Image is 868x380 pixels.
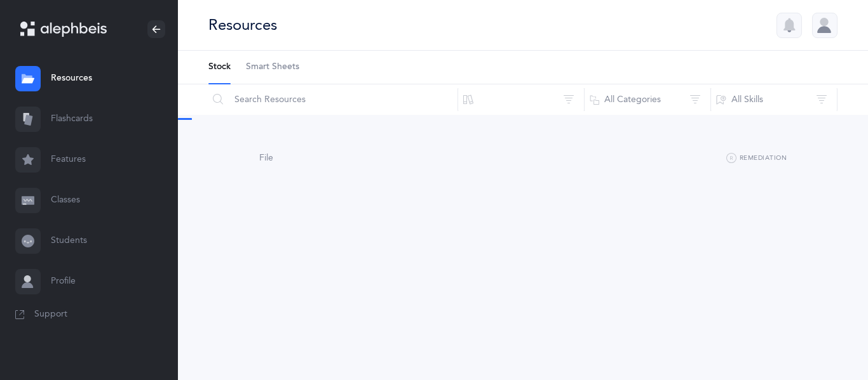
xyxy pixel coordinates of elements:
[726,151,787,166] button: Remediation
[584,84,711,115] button: All Categories
[259,153,273,163] span: File
[208,84,458,115] input: Search Resources
[208,15,277,36] div: Resources
[710,84,837,115] button: All Skills
[34,308,67,321] span: Support
[246,61,299,74] span: Smart Sheets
